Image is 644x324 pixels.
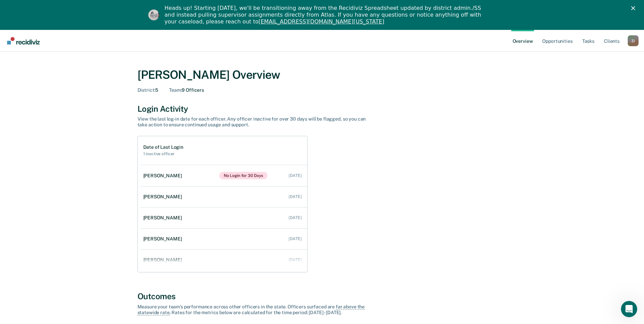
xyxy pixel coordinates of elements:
[169,87,182,93] span: Team :
[511,30,534,52] a: Overview
[141,187,307,206] a: [PERSON_NAME] [DATE]
[165,5,485,25] div: Heads up! Starting [DATE], we'll be transitioning away from the Recidiviz Spreadsheet updated by ...
[143,144,183,150] h1: Date of Last Login
[631,6,638,10] div: Close
[289,173,301,178] div: [DATE]
[141,165,307,186] a: [PERSON_NAME]No Login for 30 Days [DATE]
[169,87,204,93] div: 9 Officers
[137,68,507,82] div: [PERSON_NAME] Overview
[137,104,507,114] div: Login Activity
[289,215,301,220] div: [DATE]
[143,215,185,221] div: [PERSON_NAME]
[143,257,185,263] div: [PERSON_NAME]
[143,151,183,156] h2: 1 inactive officer
[137,291,507,301] div: Outcomes
[141,208,307,228] a: [PERSON_NAME] [DATE]
[141,250,307,270] a: [PERSON_NAME] [DATE]
[141,229,307,249] a: [PERSON_NAME] [DATE]
[143,194,185,200] div: [PERSON_NAME]
[581,30,596,52] a: Tasks
[137,304,375,316] div: Measure your team’s performance across other officer s in the state. Officer s surfaced are . Rat...
[137,116,375,128] div: View the last log-in date for each officer. Any officer inactive for over 30 days will be flagged...
[219,172,268,179] span: No Login for 30 Days
[143,236,185,242] div: [PERSON_NAME]
[148,10,159,20] img: Profile image for Kim
[258,18,384,25] a: [EMAIL_ADDRESS][DOMAIN_NAME][US_STATE]
[289,194,301,199] div: [DATE]
[137,304,365,316] span: far above the statewide rate
[289,257,301,262] div: [DATE]
[541,30,574,52] a: Opportunities
[7,37,40,44] img: Recidiviz
[289,236,301,241] div: [DATE]
[628,35,639,46] button: Profile dropdown button
[621,301,637,317] iframe: Intercom live chat
[143,173,185,179] div: [PERSON_NAME]
[137,87,159,93] div: 5
[603,30,621,52] a: Clients
[137,87,155,93] span: District :
[628,35,639,46] div: Z J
